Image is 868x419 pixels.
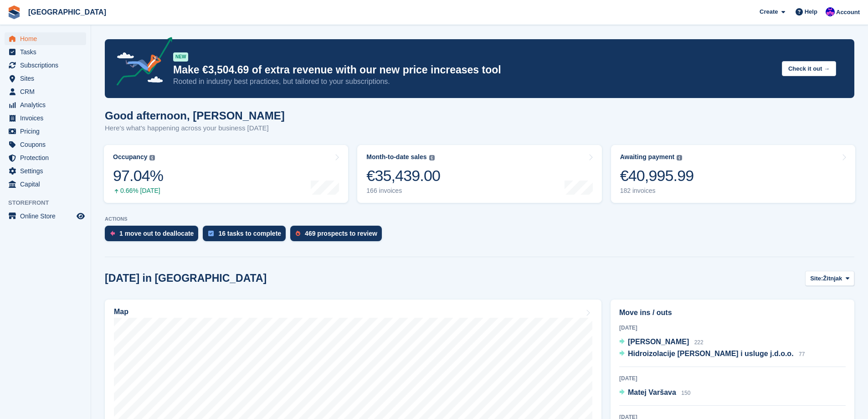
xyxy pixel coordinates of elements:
[7,5,21,19] img: stora-icon-8386f47178a22dfd0bd8f6a31ec36ba5ce8667c1dd55bd0f319d3a0aa187defe.svg
[611,145,855,203] a: Awaiting payment €40,995.99 182 invoices
[5,165,86,177] a: menu
[836,8,860,17] span: Account
[619,336,704,348] a: [PERSON_NAME] 222
[5,125,86,138] a: menu
[366,166,440,185] div: €35,439.00
[203,226,290,246] a: 16 tasks to complete
[5,138,86,151] a: menu
[8,198,91,207] span: Storefront
[20,32,75,45] span: Home
[5,112,86,124] a: menu
[628,338,689,346] span: [PERSON_NAME]
[20,210,75,222] span: Online Store
[20,138,75,151] span: Coupons
[357,145,601,203] a: Month-to-date sales €35,439.00 166 invoices
[25,5,110,20] a: [GEOGRAPHIC_DATA]
[119,230,194,237] div: 1 move out to deallocate
[619,348,805,360] a: Hidroizolacije [PERSON_NAME] i usluge j.d.o.o. 77
[826,7,835,16] img: Ivan Gačić
[619,307,846,318] h2: Move ins / outs
[218,230,281,237] div: 16 tasks to complete
[173,63,775,77] p: Make €3,504.69 of extra revenue with our new price increases tool
[5,32,86,45] a: menu
[628,388,676,396] span: Matej Varšava
[105,109,285,122] h1: Good afternoon, [PERSON_NAME]
[805,271,854,286] button: Site: Žitnjak
[20,112,75,124] span: Invoices
[208,231,214,236] img: task-75834270c22a3079a89374b754ae025e5fb1db73e45f91037f5363f120a921f8.svg
[823,274,842,283] span: Žitnjak
[5,178,86,191] a: menu
[149,155,155,160] img: icon-info-grey-7440780725fd019a000dd9b08b2336e03edf1995a4989e88bcd33f0948082b44.svg
[20,72,75,85] span: Sites
[20,178,75,191] span: Capital
[799,351,805,357] span: 77
[173,52,188,62] div: NEW
[113,153,147,161] div: Occupancy
[105,226,203,246] a: 1 move out to deallocate
[104,145,348,203] a: Occupancy 97.04% 0.66% [DATE]
[5,46,86,58] a: menu
[305,230,377,237] div: 469 prospects to review
[105,272,267,285] h2: [DATE] in [GEOGRAPHIC_DATA]
[20,151,75,164] span: Protection
[810,274,823,283] span: Site:
[366,187,440,195] div: 166 invoices
[105,123,285,134] p: Here's what's happening across your business [DATE]
[20,125,75,138] span: Pricing
[620,166,694,185] div: €40,995.99
[5,59,86,72] a: menu
[110,231,115,236] img: move_outs_to_deallocate_icon-f764333ba52eb49d3ac5e1228854f67142a1ed5810a6f6cc68b1a99e826820c5.svg
[20,85,75,98] span: CRM
[620,187,694,195] div: 182 invoices
[366,153,426,161] div: Month-to-date sales
[760,7,778,16] span: Create
[677,155,682,160] img: icon-info-grey-7440780725fd019a000dd9b08b2336e03edf1995a4989e88bcd33f0948082b44.svg
[5,98,86,111] a: menu
[173,77,775,87] p: Rooted in industry best practices, but tailored to your subscriptions.
[681,390,690,396] span: 150
[105,216,854,222] p: ACTIONS
[782,61,836,76] button: Check it out →
[20,98,75,111] span: Analytics
[5,151,86,164] a: menu
[20,46,75,58] span: Tasks
[694,339,704,346] span: 222
[113,187,163,195] div: 0.66% [DATE]
[109,37,173,89] img: price-adjustments-announcement-icon-8257ccfd72463d97f412b2fc003d46551f7dbcb40ab6d574587a9cd5c0d94...
[20,165,75,177] span: Settings
[5,210,86,222] a: menu
[620,153,675,161] div: Awaiting payment
[429,155,435,160] img: icon-info-grey-7440780725fd019a000dd9b08b2336e03edf1995a4989e88bcd33f0948082b44.svg
[114,308,128,316] h2: Map
[619,374,846,383] div: [DATE]
[619,387,690,399] a: Matej Varšava 150
[20,59,75,72] span: Subscriptions
[290,226,386,246] a: 469 prospects to review
[5,72,86,85] a: menu
[5,85,86,98] a: menu
[619,324,846,332] div: [DATE]
[75,211,86,222] a: Preview store
[628,350,794,357] span: Hidroizolacije [PERSON_NAME] i usluge j.d.o.o.
[296,231,300,236] img: prospect-51fa495bee0391a8d652442698ab0144808aea92771e9ea1ae160a38d050c398.svg
[113,166,163,185] div: 97.04%
[805,7,817,16] span: Help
